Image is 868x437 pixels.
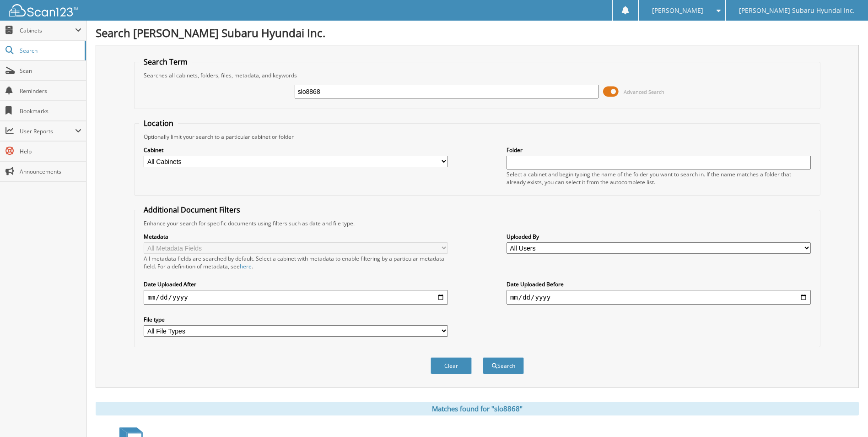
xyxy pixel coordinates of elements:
div: Matches found for "slo8868" [96,402,859,415]
div: Select a cabinet and begin typing the name of the folder you want to search in. If the name match... [507,170,811,186]
div: Enhance your search for specific documents using filters such as date and file type. [139,219,815,227]
label: Date Uploaded After [144,280,448,288]
div: All metadata fields are searched by default. Select a cabinet with metadata to enable filtering b... [144,255,448,270]
span: Cabinets [20,27,75,34]
span: Reminders [20,87,81,95]
label: Metadata [144,233,448,240]
label: Folder [507,146,811,154]
span: User Reports [20,127,75,135]
img: scan123-logo-white.svg [9,4,78,16]
label: File type [144,316,448,323]
span: Bookmarks [20,107,81,115]
legend: Location [139,118,178,128]
span: Advanced Search [624,88,664,95]
legend: Additional Document Filters [139,205,245,215]
button: Search [483,357,524,374]
h1: Search [PERSON_NAME] Subaru Hyundai Inc. [96,25,859,40]
label: Uploaded By [507,233,811,240]
input: start [144,290,448,305]
div: Searches all cabinets, folders, files, metadata, and keywords [139,71,815,79]
div: Optionally limit your search to a particular cabinet or folder [139,133,815,141]
input: end [507,290,811,305]
span: Help [20,147,81,155]
label: Date Uploaded Before [507,280,811,288]
label: Cabinet [144,146,448,154]
span: Scan [20,67,81,75]
span: [PERSON_NAME] [652,8,703,13]
span: Announcements [20,168,81,175]
legend: Search Term [139,57,192,67]
span: Search [20,47,80,55]
span: [PERSON_NAME] Subaru Hyundai Inc. [739,8,855,13]
a: here [240,262,252,270]
button: Clear [431,357,472,374]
